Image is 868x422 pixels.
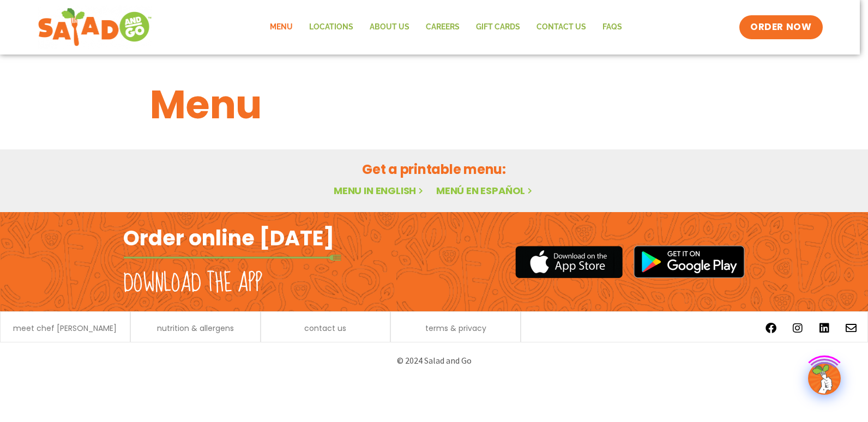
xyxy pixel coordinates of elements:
h1: Menu [150,75,718,134]
h2: Download the app [123,268,262,299]
p: © 2024 Salad and Go [129,353,739,368]
a: Menú en español [436,184,534,197]
h2: Get a printable menu: [150,160,718,179]
a: meet chef [PERSON_NAME] [13,324,117,332]
span: ORDER NOW [750,21,811,34]
a: Menu [262,15,301,40]
a: Contact Us [528,15,594,40]
a: GIFT CARDS [468,15,528,40]
a: contact us [304,324,346,332]
a: Careers [418,15,468,40]
nav: Menu [262,15,630,40]
a: terms & privacy [425,324,486,332]
h2: Order online [DATE] [123,225,334,251]
img: google_play [634,245,745,278]
img: appstore [515,244,623,280]
a: Menu in English [334,184,425,197]
a: ORDER NOW [739,15,822,39]
a: FAQs [594,15,630,40]
img: new-SAG-logo-768×292 [38,5,153,49]
a: About Us [361,15,418,40]
img: fork [123,255,341,261]
a: nutrition & allergens [157,324,234,332]
a: Locations [301,15,361,40]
